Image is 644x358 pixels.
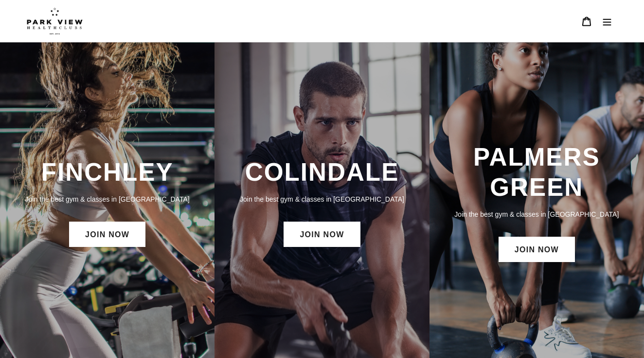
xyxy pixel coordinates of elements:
h3: COLINDALE [224,157,419,187]
p: Join the best gym & classes in [GEOGRAPHIC_DATA] [10,194,205,205]
a: JOIN NOW: Palmers Green Membership [499,237,575,262]
a: JOIN NOW: Finchley Membership [69,222,145,247]
p: Join the best gym & classes in [GEOGRAPHIC_DATA] [224,194,419,205]
button: Menu [597,11,617,32]
img: Park view health clubs is a gym near you. [27,7,83,35]
a: JOIN NOW: Colindale Membership [284,222,360,247]
h3: PALMERS GREEN [439,142,634,202]
h3: FINCHLEY [10,157,205,187]
p: Join the best gym & classes in [GEOGRAPHIC_DATA] [439,209,634,220]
